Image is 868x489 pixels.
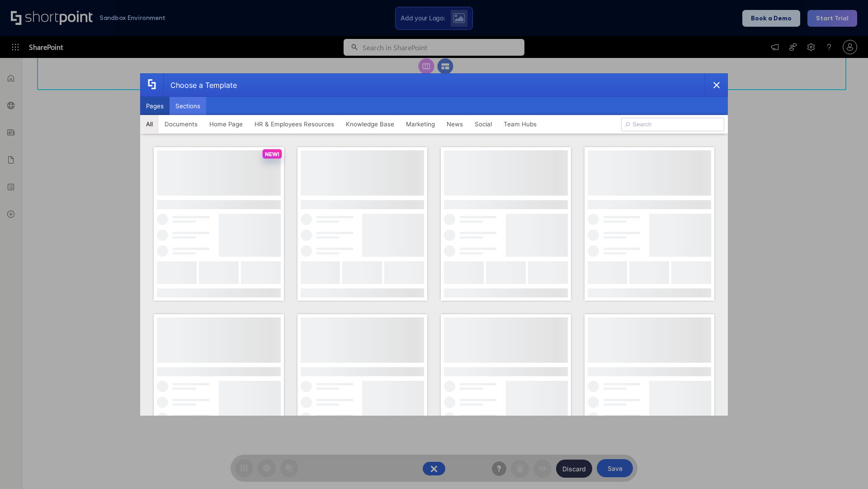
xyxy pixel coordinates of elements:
button: Sections [170,97,206,115]
iframe: Chat Widget [823,446,868,489]
button: Marketing [400,115,441,133]
button: Team Hubs [498,115,542,133]
button: Documents [159,115,203,133]
input: Search [621,118,724,131]
button: Social [469,115,498,133]
div: template selector [140,73,728,416]
button: HR & Employees Resources [249,115,340,133]
p: NEW! [265,151,279,158]
button: Knowledge Base [340,115,400,133]
button: All [140,115,159,133]
div: Choose a Template [163,74,237,96]
button: Home Page [203,115,249,133]
button: Pages [140,97,170,115]
button: News [441,115,469,133]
